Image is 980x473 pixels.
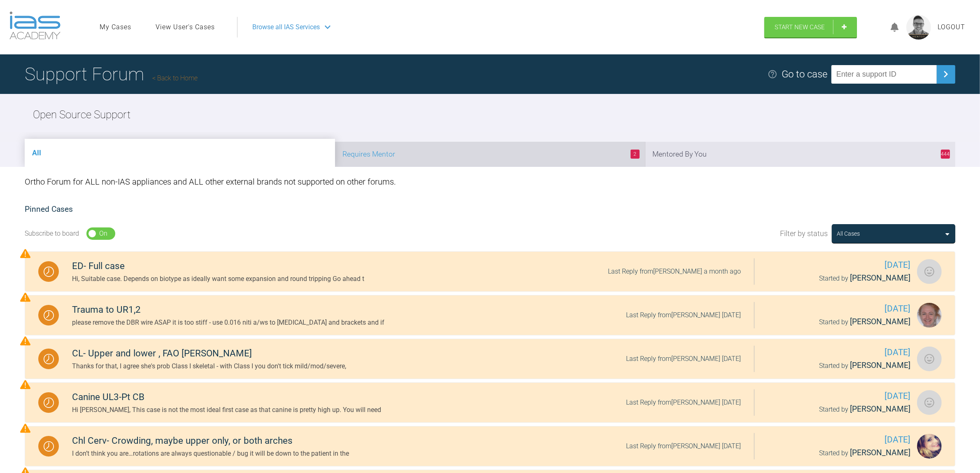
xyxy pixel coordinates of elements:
div: Last Reply from [PERSON_NAME] [DATE] [626,354,741,364]
span: [DATE] [768,346,910,359]
div: Last Reply from [PERSON_NAME] a month ago [608,266,741,277]
img: Tatjana Zaiceva [917,303,942,328]
div: Subscribe to board [25,228,79,239]
a: Back to Home [152,74,198,82]
img: Lakshmi yamini Satti [917,259,942,284]
div: Last Reply from [PERSON_NAME] [DATE] [626,397,741,408]
h2: Open Source Support [33,106,130,124]
h1: Support Forum [25,60,198,89]
img: profile.png [906,15,931,40]
span: 444 [941,150,950,159]
img: logo-light.3e3ef733.png [9,12,61,40]
div: Hi, Suitable case. Depends on biotype as ideally want some expansion and round tripping Go ahead t [72,274,364,284]
div: Last Reply from [PERSON_NAME] [DATE] [626,310,741,321]
div: Started by [768,403,910,416]
img: Priority [20,423,30,433]
img: Priority [20,292,30,302]
span: [DATE] [768,258,910,272]
img: chevronRight.28bd32b0.svg [939,68,952,81]
div: Last Reply from [PERSON_NAME] [DATE] [626,441,741,452]
img: Waiting [44,267,54,277]
img: Priority [20,379,30,390]
div: Started by [768,447,910,459]
div: Ortho Forum for ALL non-IAS appliances and ALL other external brands not supported on other forums. [25,167,955,197]
input: Enter a support ID [831,65,937,84]
div: Started by [768,359,910,372]
a: Logout [938,22,965,33]
span: Start New Case [775,23,825,31]
div: Trauma to UR1,2 [72,302,384,317]
span: [PERSON_NAME] [850,448,910,457]
div: Chl Cerv- Crowding, maybe upper only, or both arches [72,433,349,448]
span: [PERSON_NAME] [850,404,910,414]
img: Priority [20,248,30,259]
div: Go to case [782,66,827,82]
div: On [100,228,108,239]
img: help.e70b9f3d.svg [768,69,777,79]
div: All Cases [837,229,860,238]
h2: Pinned Cases [25,203,955,216]
div: I don’t think you are…rotations are always questionable / bug it will be down to the patient in the [72,448,349,459]
span: [PERSON_NAME] [850,317,910,326]
img: Waiting [44,354,54,364]
li: Requires Mentor [335,142,645,167]
span: Filter by status [780,228,828,240]
span: [DATE] [768,433,910,447]
img: Waiting [44,310,54,321]
div: Started by [768,316,910,328]
a: WaitingCanine UL3-Pt CBHi [PERSON_NAME], This case is not the most ideal first case as that canin... [25,382,955,423]
img: Ana Cavinato [917,390,942,415]
a: WaitingCL- Upper and lower , FAO [PERSON_NAME]Thanks for that, I agree she's prob Class I skeleta... [25,339,955,379]
a: WaitingChl Cerv- Crowding, maybe upper only, or both archesI don’t think you are…rotations are al... [25,426,955,466]
span: 2 [631,150,640,159]
div: Hi [PERSON_NAME], This case is not the most ideal first case as that canine is pretty high up. Yo... [72,405,381,415]
div: ED- Full case [72,259,364,274]
span: [PERSON_NAME] [850,361,910,370]
span: [PERSON_NAME] [850,273,910,283]
img: Claire Abbas [917,434,942,459]
a: WaitingTrauma to UR1,2please remove the DBR wire ASAP it is too stiff - use 0.016 niti a/ws to [M... [25,295,955,335]
a: My Cases [100,22,131,33]
li: Mentored By You [645,142,955,167]
img: Waiting [44,441,54,452]
div: Canine UL3-Pt CB [72,390,381,405]
a: View User's Cases [156,22,215,33]
div: CL- Upper and lower , FAO [PERSON_NAME] [72,346,346,361]
img: Priority [20,336,30,346]
div: Started by [768,272,910,285]
div: please remove the DBR wire ASAP it is too stiff - use 0.016 niti a/ws to [MEDICAL_DATA] and brack... [72,317,384,328]
a: Start New Case [764,17,857,37]
li: All [25,139,335,167]
div: Thanks for that, I agree she's prob Class I skeletal - with Class I you don't tick mild/mod/severe, [72,361,346,372]
span: [DATE] [768,389,910,403]
span: [DATE] [768,302,910,316]
img: Waiting [44,398,54,408]
img: Nader Botros [917,347,942,371]
a: WaitingED- Full caseHi, Suitable case. Depends on biotype as ideally want some expansion and roun... [25,251,955,292]
span: Browse all IAS Services [252,22,320,33]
